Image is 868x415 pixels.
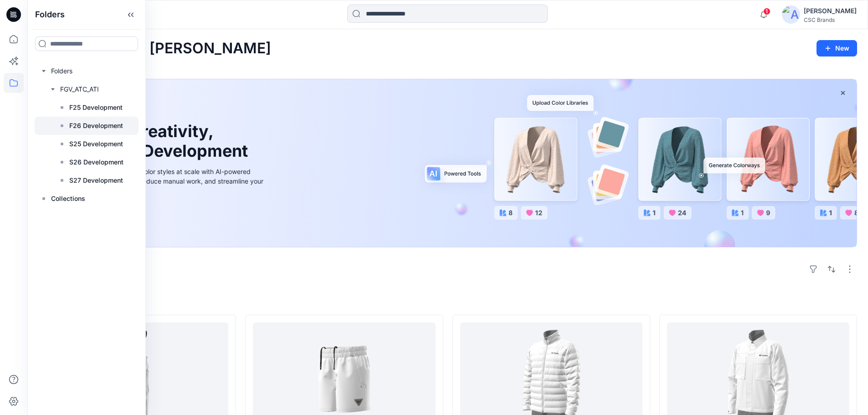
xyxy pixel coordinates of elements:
[817,40,857,56] button: New
[804,5,857,16] div: [PERSON_NAME]
[61,167,266,195] div: Explore ideas faster and recolor styles at scale with AI-powered tools that boost creativity, red...
[69,102,123,113] p: F25 Development
[61,122,252,161] h1: Unleash Creativity, Speed Up Development
[38,295,857,306] h4: Styles
[38,40,271,57] h2: Welcome back, [PERSON_NAME]
[61,206,266,225] a: Discover more
[69,157,123,168] p: S26 Development
[51,193,85,204] p: Collections
[69,138,123,149] p: S25 Development
[69,120,123,131] p: F26 Development
[69,175,123,186] p: S27 Development
[804,16,857,23] div: CSC Brands
[763,8,770,15] span: 1
[782,5,800,24] img: avatar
